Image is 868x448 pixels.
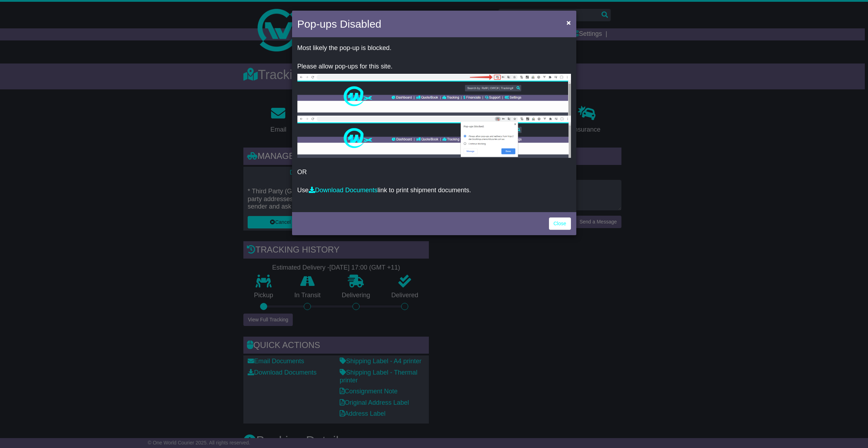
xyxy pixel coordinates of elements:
img: allow-popup-1.png [297,74,571,116]
div: OR [292,39,576,210]
img: allow-popup-2.png [297,116,571,158]
span: × [566,18,571,27]
button: Close [563,15,574,30]
p: Most likely the pop-up is blocked. [297,44,571,52]
p: Use link to print shipment documents. [297,187,571,194]
a: Download Documents [309,187,378,194]
p: Please allow pop-ups for this site. [297,63,571,71]
a: Close [549,217,571,230]
h4: Pop-ups Disabled [297,16,382,32]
